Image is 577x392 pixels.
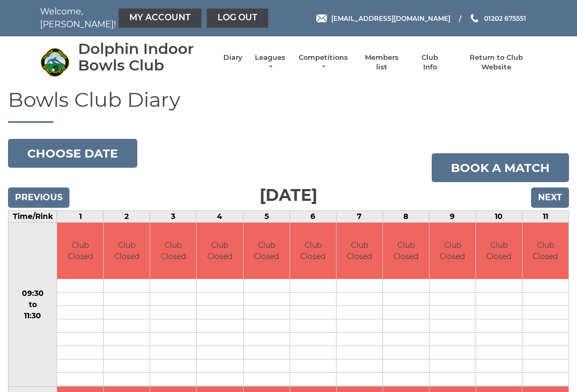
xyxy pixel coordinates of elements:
nav: Welcome, [PERSON_NAME]! [40,5,238,31]
td: Club Closed [337,223,383,279]
td: Club Closed [197,223,243,279]
td: Club Closed [290,223,336,279]
td: 9 [429,211,475,223]
td: Club Closed [57,223,103,279]
a: Return to Club Website [456,53,537,72]
td: Time/Rink [9,211,57,223]
span: [EMAIL_ADDRESS][DOMAIN_NAME] [331,14,450,22]
a: Competitions [298,53,349,72]
td: Club Closed [430,223,475,279]
span: 01202 675551 [484,14,526,22]
button: Choose date [8,139,137,168]
a: Book a match [432,153,569,182]
td: Club Closed [244,223,290,279]
td: 2 [104,211,150,223]
img: Email [316,14,327,22]
td: Club Closed [383,223,429,279]
input: Next [531,187,569,208]
td: Club Closed [523,223,568,279]
a: Members list [359,53,403,72]
td: 11 [522,211,568,223]
input: Previous [8,187,69,208]
td: 3 [150,211,197,223]
td: 7 [336,211,383,223]
img: Phone us [471,14,478,22]
a: Diary [223,53,243,62]
a: Leagues [253,53,287,72]
a: Club Info [415,53,446,72]
td: 10 [475,211,522,223]
td: 1 [57,211,104,223]
h1: Bowls Club Diary [8,89,569,123]
a: My Account [119,9,201,28]
td: Club Closed [476,223,522,279]
div: Dolphin Indoor Bowls Club [78,41,213,74]
td: 8 [383,211,429,223]
a: Phone us 01202 675551 [469,13,526,23]
a: Email [EMAIL_ADDRESS][DOMAIN_NAME] [316,13,450,23]
td: Club Closed [104,223,150,279]
td: 5 [243,211,290,223]
td: 09:30 to 11:30 [9,223,57,387]
img: Dolphin Indoor Bowls Club [40,48,69,77]
td: Club Closed [150,223,196,279]
a: Log out [207,9,268,28]
td: 6 [290,211,336,223]
td: 4 [197,211,243,223]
